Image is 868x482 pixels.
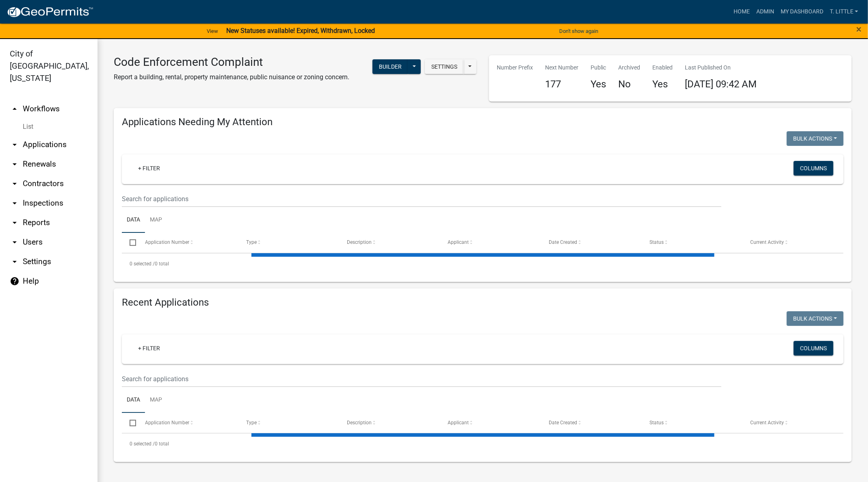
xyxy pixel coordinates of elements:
[145,239,190,245] span: Application Number
[777,4,827,20] a: My Dashboard
[591,78,606,90] h4: Yes
[130,261,155,267] span: 0 selected /
[137,413,238,432] datatable-header-cell: Application Number
[145,387,167,413] a: Map
[203,24,221,38] a: View
[751,420,784,426] span: Current Activity
[794,341,833,356] button: Columns
[685,78,757,90] span: [DATE] 09:42 AM
[246,420,257,426] span: Type
[425,59,464,74] button: Settings
[145,207,167,233] a: Map
[132,341,167,356] a: + Filter
[549,239,577,245] span: Date Created
[448,239,469,245] span: Applicant
[122,387,145,413] a: Data
[122,434,844,454] div: 0 total
[440,413,541,432] datatable-header-cell: Applicant
[10,159,19,169] i: arrow_drop_down
[649,420,664,426] span: Status
[545,78,579,90] h4: 177
[122,254,844,274] div: 0 total
[541,413,642,432] datatable-header-cell: Date Created
[10,198,19,208] i: arrow_drop_down
[591,63,606,72] p: Public
[642,233,742,252] datatable-header-cell: Status
[145,420,190,426] span: Application Number
[653,63,673,72] p: Enabled
[619,63,641,72] p: Archived
[556,24,602,38] button: Don't show again
[751,239,784,245] span: Current Activity
[753,4,777,20] a: Admin
[347,239,372,245] span: Description
[619,78,641,90] h4: No
[787,131,844,146] button: Bulk Actions
[238,413,339,432] datatable-header-cell: Type
[238,233,339,252] datatable-header-cell: Type
[122,371,721,387] input: Search for applications
[132,161,167,176] a: + Filter
[743,413,844,432] datatable-header-cell: Current Activity
[653,78,673,90] h4: Yes
[787,311,844,326] button: Bulk Actions
[448,420,469,426] span: Applicant
[497,63,533,72] p: Number Prefix
[440,233,541,252] datatable-header-cell: Applicant
[122,207,145,233] a: Data
[794,161,833,176] button: Columns
[339,413,440,432] datatable-header-cell: Description
[10,237,19,247] i: arrow_drop_down
[10,257,19,267] i: arrow_drop_down
[122,116,844,128] h4: Applications Needing My Attention
[246,239,257,245] span: Type
[122,297,844,308] h4: Recent Applications
[649,239,664,245] span: Status
[130,441,155,447] span: 0 selected /
[541,233,642,252] datatable-header-cell: Date Created
[642,413,742,432] datatable-header-cell: Status
[743,233,844,252] datatable-header-cell: Current Activity
[114,55,349,69] h3: Code Enforcement Complaint
[137,233,238,252] datatable-header-cell: Application Number
[226,27,375,35] strong: New Statuses available! Expired, Withdrawn, Locked
[857,24,862,34] button: Close
[10,276,19,286] i: help
[10,179,19,189] i: arrow_drop_down
[10,218,19,228] i: arrow_drop_down
[730,4,753,20] a: Home
[857,24,862,35] span: ×
[10,140,19,150] i: arrow_drop_down
[114,72,349,82] p: Report a building, rental, property maintenance, public nuisance or zoning concern.
[372,59,408,74] button: Builder
[122,233,137,252] datatable-header-cell: Select
[685,63,757,72] p: Last Published On
[122,413,137,432] datatable-header-cell: Select
[827,4,862,20] a: T. Little
[545,63,579,72] p: Next Number
[549,420,577,426] span: Date Created
[122,191,721,207] input: Search for applications
[339,233,440,252] datatable-header-cell: Description
[10,104,19,114] i: arrow_drop_up
[347,420,372,426] span: Description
